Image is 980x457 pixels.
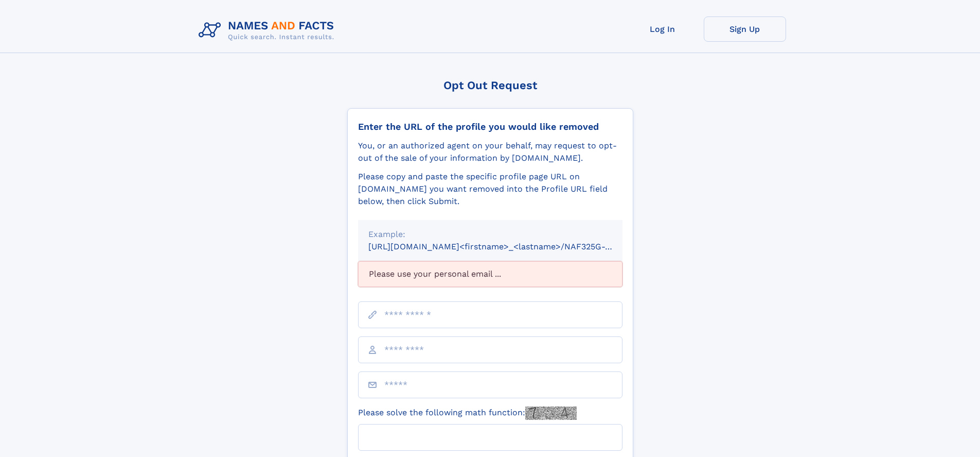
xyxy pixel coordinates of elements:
small: [URL][DOMAIN_NAME]<firstname>_<lastname>/NAF325G-xxxxxxxx [368,242,642,251]
div: Please copy and paste the specific profile page URL on [DOMAIN_NAME] you want removed into the Pr... [358,171,622,208]
div: Example: [368,228,612,241]
div: Please use your personal email ... [358,261,622,287]
div: Enter the URL of the profile you would like removed [358,121,622,132]
div: Opt Out Request [347,79,633,92]
a: Log In [621,16,704,42]
a: Sign Up [704,16,786,42]
label: Please solve the following math function: [358,407,577,420]
img: Logo Names and Facts [194,16,343,44]
div: You, or an authorized agent on your behalf, may request to opt-out of the sale of your informatio... [358,140,622,164]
